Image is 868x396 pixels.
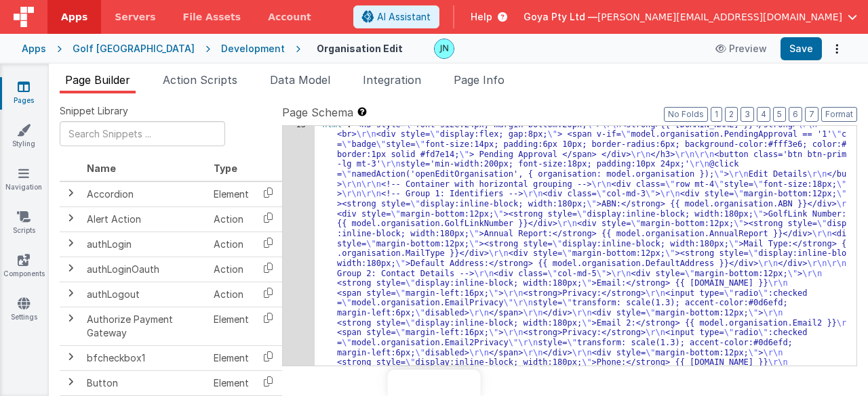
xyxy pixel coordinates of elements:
td: authLogin [81,232,208,257]
td: Element [208,181,254,207]
span: Apps [61,10,87,24]
button: 6 [789,107,802,122]
button: 4 [757,107,770,122]
span: Goya Pty Ltd — [524,10,597,24]
span: AI Assistant [377,10,431,24]
td: Action [208,282,254,307]
span: Page Schema [282,104,353,120]
span: Page Info [454,73,505,87]
td: bfcheckbox1 [81,345,208,370]
td: Button [81,370,208,395]
h4: Organisation Edit [317,43,403,53]
button: 7 [805,107,818,122]
button: Save [781,37,822,60]
span: Page Builder [65,73,130,87]
td: Accordion [81,181,208,207]
button: Goya Pty Ltd — [PERSON_NAME][EMAIL_ADDRESS][DOMAIN_NAME] [524,10,857,24]
input: Search Snippets ... [60,121,225,146]
td: authLogout [81,282,208,307]
div: Apps [22,42,46,56]
span: Name [87,162,116,174]
button: 3 [741,107,754,122]
td: Action [208,232,254,257]
span: [PERSON_NAME][EMAIL_ADDRESS][DOMAIN_NAME] [597,10,842,24]
span: Snippet Library [60,104,128,118]
td: Alert Action [81,206,208,232]
button: AI Assistant [353,5,439,28]
span: Action Scripts [163,73,237,87]
td: Element [208,370,254,395]
span: Type [214,162,237,174]
div: Development [221,42,285,56]
img: 9a7c1e773ca3f73d57c61d8269375a74 [435,39,454,58]
button: Preview [707,38,775,60]
span: Integration [363,73,421,87]
button: Format [821,107,857,122]
td: Authorize Payment Gateway [81,307,208,345]
span: File Assets [183,10,241,24]
button: No Folds [664,107,708,122]
td: Action [208,257,254,282]
td: Element [208,345,254,370]
td: Element [208,307,254,345]
button: 5 [773,107,786,122]
td: authLoginOauth [81,257,208,282]
button: 2 [725,107,738,122]
td: Action [208,206,254,232]
div: Golf [GEOGRAPHIC_DATA] [73,42,195,56]
button: Options [827,39,846,58]
span: Help [471,10,492,24]
span: Servers [115,10,155,24]
button: 1 [711,107,722,122]
span: Data Model [270,73,330,87]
